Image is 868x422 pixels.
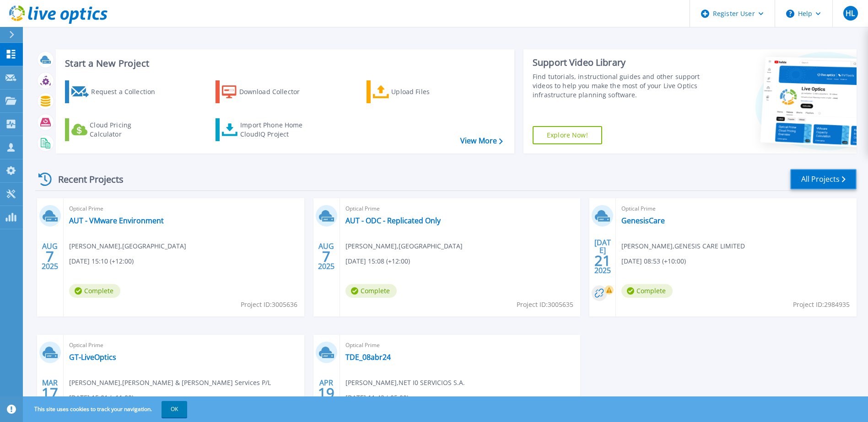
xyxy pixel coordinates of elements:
span: Complete [621,284,673,298]
div: Find tutorials, instructional guides and other support videos to help you make the most of your L... [533,72,702,100]
a: GT-LiveOptics [69,353,116,362]
span: Optical Prime [345,340,575,350]
div: Upload Files [391,83,464,101]
a: Download Collector [216,80,318,103]
span: [DATE] 15:10 (+12:00) [69,256,134,266]
div: Support Video Library [533,57,702,69]
a: AUT - VMware Environment [69,216,164,225]
a: Request a Collection [65,80,167,103]
span: Complete [345,284,397,298]
a: Cloud Pricing Calculator [65,118,167,141]
a: TDE_08abr24 [345,353,391,362]
a: Upload Files [367,80,469,103]
span: Optical Prime [69,204,299,214]
div: MAR 2025 [41,376,59,410]
span: Optical Prime [345,204,575,214]
div: Cloud Pricing Calculator [90,121,163,139]
div: APR 2024 [318,376,335,410]
div: Download Collector [239,83,313,101]
div: Recent Projects [35,168,136,190]
a: AUT - ODC - Replicated Only [345,216,441,225]
span: [DATE] 08:53 (+10:00) [621,256,686,266]
span: Project ID: 2984935 [793,300,850,310]
div: Import Phone Home CloudIQ Project [240,121,312,139]
span: HL [846,10,855,17]
span: 7 [322,253,330,260]
span: [PERSON_NAME] , GENESIS CARE LIMITED [621,241,745,251]
span: 21 [594,257,611,264]
span: This site uses cookies to track your navigation. [25,401,187,417]
span: [PERSON_NAME] , [GEOGRAPHIC_DATA] [69,241,186,251]
span: Project ID: 3005635 [517,300,573,310]
a: All Projects [790,169,857,190]
div: Request a Collection [91,83,164,101]
span: Complete [69,284,120,298]
span: 7 [46,253,54,260]
span: Optical Prime [69,340,299,350]
span: [PERSON_NAME] , NET I0 SERVICIOS S.A. [345,378,465,388]
a: Explore Now! [533,126,602,144]
span: Optical Prime [621,204,851,214]
span: [DATE] 11:42 (-05:00) [345,393,409,403]
span: [DATE] 15:08 (+12:00) [345,256,410,266]
span: 17 [42,389,58,397]
span: [PERSON_NAME] , [GEOGRAPHIC_DATA] [345,241,463,251]
a: GenesisCare [621,216,665,225]
span: [DATE] 15:01 (+11:00) [69,393,134,403]
button: OK [162,401,187,417]
a: View More [460,137,503,145]
h3: Start a New Project [65,58,502,69]
span: [PERSON_NAME] , [PERSON_NAME] & [PERSON_NAME] Services P/L [69,378,271,388]
span: Project ID: 3005636 [241,300,297,310]
div: AUG 2025 [318,240,335,273]
div: [DATE] 2025 [594,240,611,273]
span: 19 [318,389,334,397]
div: AUG 2025 [41,240,59,273]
